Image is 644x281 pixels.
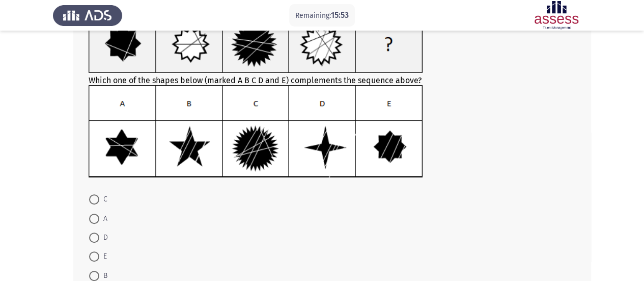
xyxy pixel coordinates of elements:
span: C [99,193,107,206]
img: UkFYYl8wNzZfQi5wbmcxNjkxMzA0NzU4Mzc2.png [89,85,423,178]
span: E [99,250,107,263]
img: UkFYYl8wNzZfQS5wbmcxNjkxMzA0NzQ5MDU0.png [89,15,423,73]
img: Assessment logo of ASSESS Focus 4 Module Assessment (EN/AR) (Basic - IB) [522,1,591,30]
p: Remaining: [295,9,349,22]
span: D [99,232,108,244]
div: Which one of the shapes below (marked A B C D and E) complements the sequence above? [89,15,576,180]
img: Assess Talent Management logo [53,1,122,30]
span: A [99,213,107,225]
span: 15:53 [331,10,349,20]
